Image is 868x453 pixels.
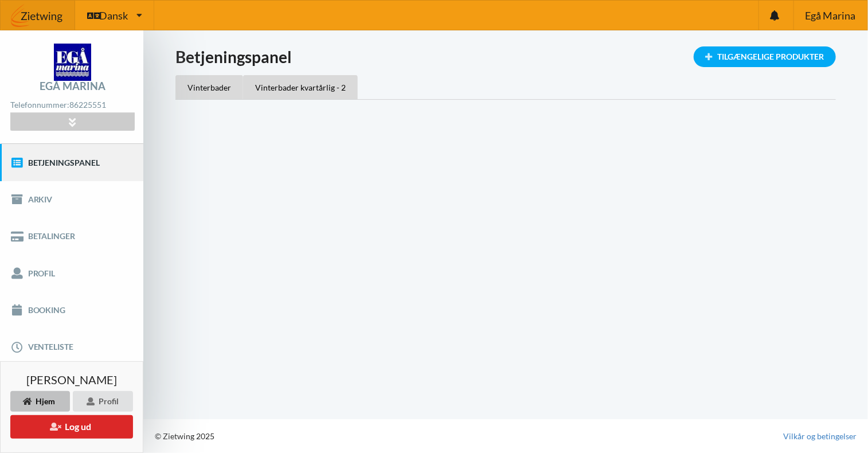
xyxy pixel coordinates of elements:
button: Log ud [10,415,133,439]
img: logo [54,44,91,81]
a: Vilkår og betingelser [783,431,857,442]
div: Hjem [10,391,70,412]
div: Profil [73,391,133,412]
div: Vinterbader [175,75,243,99]
span: Dansk [99,10,128,21]
div: Vinterbader kvartårlig - 2 [243,75,358,99]
strong: 86225551 [69,100,106,110]
div: Tilgængelige Produkter [694,46,836,67]
div: Egå Marina [40,81,105,91]
h1: Betjeningspanel [175,46,836,67]
span: Egå Marina [805,10,855,21]
div: Telefonnummer: [10,97,134,113]
span: [PERSON_NAME] [26,374,117,385]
